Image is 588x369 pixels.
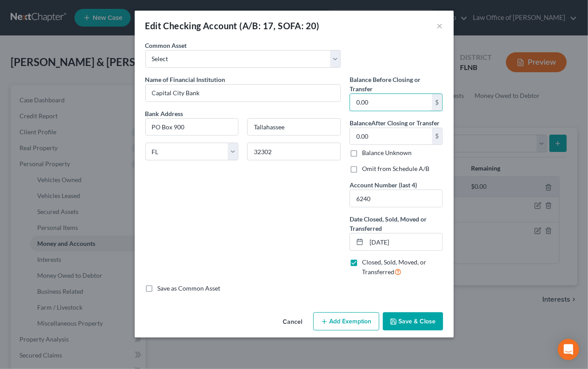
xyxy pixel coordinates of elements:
input: Enter address... [146,119,238,136]
input: MM/DD/YYYY [366,233,443,250]
button: × [437,20,443,31]
input: XXXX [350,190,443,207]
input: 0.00 [350,94,432,111]
button: Save & Close [383,312,443,331]
div: $ [432,94,443,111]
button: Cancel [276,313,310,331]
label: Common Asset [145,41,187,50]
span: After Closing or Transfer [371,119,440,127]
input: Enter city... [248,119,340,136]
input: 0.00 [350,128,432,145]
input: Enter name... [146,85,340,101]
label: Balance Before Closing or Transfer [350,75,443,93]
span: Date Closed, Sold, Moved or Transferred [350,215,427,232]
label: Balance Unknown [362,148,412,157]
label: Account Number (last 4) [350,180,417,190]
label: Omit from Schedule A/B [362,164,429,173]
div: Open Intercom Messenger [558,339,579,360]
span: Name of Financial Institution [145,76,226,83]
span: Closed, Sold, Moved, or Transferred [362,258,426,276]
div: $ [432,128,443,145]
input: Enter zip... [247,143,341,160]
div: Edit Checking Account (A/B: 17, SOFA: 20) [145,19,319,32]
button: Add Exemption [313,312,379,331]
label: Save as Common Asset [158,284,221,293]
label: Bank Address [141,109,345,118]
label: Balance [350,118,440,128]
